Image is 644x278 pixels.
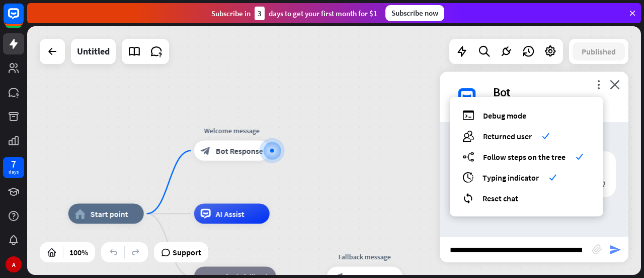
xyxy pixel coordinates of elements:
div: Subscribe in days to get your first month for $1 [211,7,377,20]
i: close [610,80,620,89]
div: 100% [66,244,91,260]
span: Typing indicator [482,173,539,183]
div: Subscribe now [385,5,444,21]
div: 7 [11,159,16,169]
span: Support [173,244,201,260]
span: Reset chat [482,193,518,203]
div: Bot [493,84,616,100]
div: Untitled [77,39,110,64]
a: 7 days [3,157,24,178]
div: Fallback message [319,252,410,262]
i: check [576,153,583,160]
i: check [549,174,556,181]
i: archives [462,172,474,183]
i: users [462,130,474,142]
i: block_bot_response [201,146,211,156]
button: Open LiveChat chat widget [8,4,38,34]
div: Welcome message [187,126,277,136]
span: AI Assist [216,209,245,219]
i: reset_chat [462,192,474,204]
span: Follow steps on the tree [483,152,566,162]
span: Returned user [483,131,532,141]
button: Published [573,42,625,61]
i: home_2 [75,209,86,219]
div: days [9,169,19,176]
span: Start point [91,209,128,219]
div: A [6,256,22,272]
i: block_attachment [592,244,602,254]
i: send [609,244,621,256]
i: debug [462,109,474,121]
span: Debug mode [483,110,526,121]
i: builder_tree [462,151,474,162]
i: more_vert [594,80,603,89]
i: check [542,132,549,140]
span: Bot Response [216,146,263,156]
div: 3 [255,7,265,20]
